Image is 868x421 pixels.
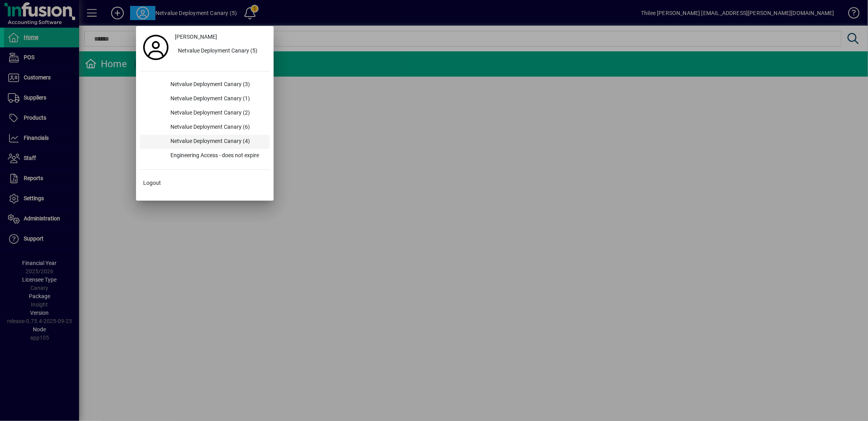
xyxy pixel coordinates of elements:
[143,179,161,187] span: Logout
[175,33,217,41] span: [PERSON_NAME]
[164,120,270,135] div: Netvalue Deployment Canary (6)
[140,106,270,120] button: Netvalue Deployment Canary (2)
[140,40,172,55] a: Profile
[164,78,270,92] div: Netvalue Deployment Canary (3)
[164,92,270,106] div: Netvalue Deployment Canary (1)
[164,135,270,149] div: Netvalue Deployment Canary (4)
[140,92,270,106] button: Netvalue Deployment Canary (1)
[140,149,270,163] button: Engineering Access - does not expire
[140,120,270,135] button: Netvalue Deployment Canary (6)
[140,78,270,92] button: Netvalue Deployment Canary (3)
[172,30,270,44] a: [PERSON_NAME]
[164,149,270,163] div: Engineering Access - does not expire
[140,135,270,149] button: Netvalue Deployment Canary (4)
[172,44,270,58] button: Netvalue Deployment Canary (5)
[164,106,270,120] div: Netvalue Deployment Canary (2)
[140,176,270,190] button: Logout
